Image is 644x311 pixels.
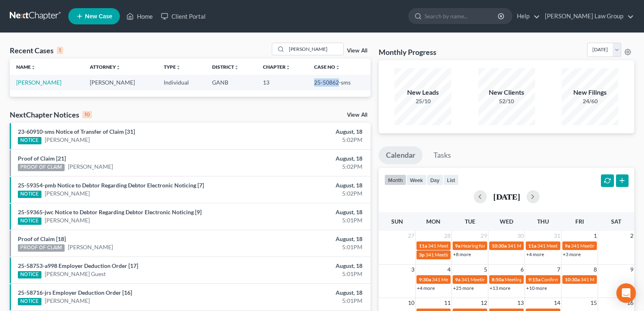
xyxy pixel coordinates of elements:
div: 1 [57,47,63,54]
span: Mon [426,218,440,225]
td: 25-50862-sms [308,75,371,90]
h2: [DATE] [493,192,520,201]
span: Wed [500,218,513,225]
span: 341 Meeting for [PERSON_NAME] [428,243,501,249]
span: 30 [516,231,525,241]
span: 15 [590,298,598,308]
a: +10 more [526,285,547,291]
div: Open Intercom Messenger [616,283,636,303]
div: 5:01PM [253,270,362,278]
div: August, 18 [253,154,362,163]
a: [PERSON_NAME] [45,216,90,224]
span: 9:30a [419,276,431,283]
i: unfold_more [335,65,340,70]
a: Nameunfold_more [16,64,36,70]
div: New Clients [478,88,535,97]
span: 6 [520,265,525,274]
span: 341 Meeting for [PERSON_NAME] [461,276,534,283]
div: Recent Cases [10,46,63,55]
span: 9a [455,243,460,249]
a: 25-58716-jrs Employer Deduction Order [16] [18,289,132,296]
a: Chapterunfold_more [263,64,291,70]
a: Attorneyunfold_more [90,64,121,70]
a: 23-60910-sms Notice of Transfer of Claim [31] [18,128,135,135]
a: Proof of Claim [21] [18,155,66,162]
i: unfold_more [176,65,181,70]
a: Typeunfold_more [164,64,181,70]
span: 28 [443,231,451,241]
span: 27 [407,231,415,241]
i: unfold_more [286,65,291,70]
a: [PERSON_NAME] [45,297,90,305]
a: [PERSON_NAME] [68,243,113,251]
span: 9:15a [528,276,540,283]
input: Search by name... [286,43,343,55]
div: NOTICE [18,217,41,225]
span: 29 [480,231,488,241]
span: 4 [447,265,451,274]
a: +4 more [526,251,544,257]
td: 13 [256,75,308,90]
td: GANB [206,75,256,90]
a: +13 more [490,285,510,291]
button: month [384,174,406,185]
div: 5:01PM [253,216,362,224]
span: 14 [553,298,561,308]
div: August, 18 [253,289,362,297]
div: NOTICE [18,271,41,278]
div: NextChapter Notices [10,110,92,120]
span: 31 [553,231,561,241]
div: NOTICE [18,191,41,198]
i: unfold_more [31,65,36,70]
span: 9a [455,276,460,283]
span: 13 [516,298,525,308]
span: 10 [407,298,415,308]
a: Districtunfold_more [212,64,239,70]
button: day [427,174,443,185]
a: [PERSON_NAME] Law Group [541,9,634,24]
button: list [443,174,459,185]
div: 10 [82,111,92,118]
span: 8 [593,265,598,274]
span: 341 Meeting for [PERSON_NAME] [432,276,505,283]
a: 25-59365-jwc Notice to Debtor Regarding Debtor Electronic Noticing [9] [18,209,202,215]
h3: Monthly Progress [379,47,436,57]
div: August, 18 [253,235,362,243]
span: 341 Meeting for [PERSON_NAME] [571,243,644,249]
span: 12 [480,298,488,308]
div: 5:02PM [253,136,362,144]
span: Sat [611,218,621,225]
span: 341 Meeting for [PERSON_NAME] & [PERSON_NAME] [425,252,542,258]
button: week [406,174,427,185]
div: 5:02PM [253,189,362,198]
span: 9a [565,243,570,249]
a: View All [347,48,367,54]
div: PROOF OF CLAIM [18,164,65,171]
a: [PERSON_NAME] [16,79,61,86]
a: View All [347,112,367,118]
span: 11a [419,243,427,249]
span: Meeting for [PERSON_NAME] [505,276,568,283]
a: Calendar [379,146,423,164]
a: [PERSON_NAME] [45,189,90,198]
div: 5:01PM [253,297,362,305]
a: [PERSON_NAME] Guest [45,270,106,278]
span: Tue [465,218,475,225]
span: 8:50a [492,276,504,283]
span: 11 [443,298,451,308]
i: unfold_more [116,65,121,70]
a: +25 more [453,285,474,291]
span: 3 [410,265,415,274]
div: 24/60 [562,97,618,105]
div: PROOF OF CLAIM [18,244,65,252]
td: [PERSON_NAME] [83,75,157,90]
a: [PERSON_NAME] [68,163,113,171]
div: 5:02PM [253,163,362,171]
span: 5 [483,265,488,274]
a: [PERSON_NAME] [45,136,90,144]
a: Tasks [426,146,458,164]
a: Proof of Claim [18] [18,235,66,242]
a: 25-58753-a998 Employer Deduction Order [17] [18,262,138,269]
div: New Filings [562,88,618,97]
span: 11a [528,243,536,249]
